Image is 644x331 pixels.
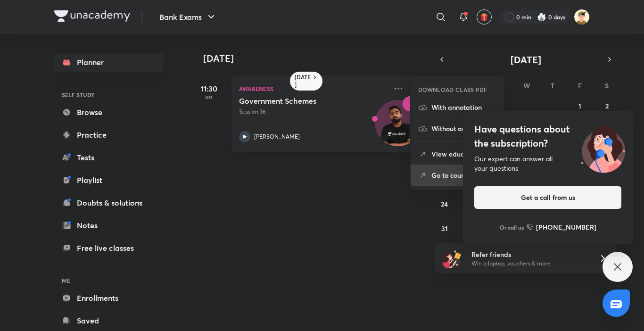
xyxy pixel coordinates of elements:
[536,222,596,232] h6: [PHONE_NUMBER]
[54,10,130,24] a: Company Logo
[441,199,448,208] abbr: August 24, 2025
[54,125,164,144] a: Practice
[573,122,633,173] img: ttu_illustration_new.svg
[54,273,164,289] h6: ME
[375,105,421,150] img: Avatar
[474,186,621,209] button: Get a call from us
[578,81,582,90] abbr: Friday
[190,83,228,94] h5: 11:30
[480,13,488,21] img: avatar
[599,98,614,113] button: August 2, 2025
[254,132,300,141] p: [PERSON_NAME]
[437,196,452,211] button: August 24, 2025
[54,216,164,235] a: Notes
[239,96,356,106] h5: Government Schemes
[190,94,228,100] p: AM
[527,222,596,232] a: [PHONE_NUMBER]
[54,10,130,22] img: Company Logo
[474,154,621,173] div: Our expert can answer all your questions
[523,81,530,90] abbr: Wednesday
[54,171,164,190] a: Playlist
[54,148,164,167] a: Tests
[154,8,223,26] button: Bank Exams
[239,83,387,94] p: Awareness
[474,122,621,150] h4: Have questions about the subscription?
[477,9,492,25] button: avatar
[605,101,609,110] abbr: August 2, 2025
[471,259,587,268] p: Win a laptop, vouchers & more
[574,9,590,25] img: Anubhav
[54,311,164,330] a: Saved
[54,289,164,307] a: Enrollments
[431,170,496,180] p: Go to course page
[537,12,546,22] img: streak
[511,53,541,66] span: [DATE]
[295,74,311,89] h6: [DATE]
[54,239,164,257] a: Free live classes
[500,223,524,232] p: Or call us
[605,81,609,90] abbr: Saturday
[578,101,581,110] abbr: August 1, 2025
[448,53,603,66] button: [DATE]
[54,193,164,212] a: Doubts & solutions
[443,249,462,268] img: referral
[551,81,554,90] abbr: Thursday
[54,87,164,103] h6: SELF STUDY
[431,102,496,112] p: With annotation
[437,221,452,236] button: August 31, 2025
[431,124,496,133] p: Without annotation
[54,53,164,72] a: Planner
[431,149,496,159] p: View educator
[572,98,587,113] button: August 1, 2025
[441,224,448,233] abbr: August 31, 2025
[418,85,487,94] h6: DOWNLOAD CLASS PDF
[239,108,387,116] p: Session 36
[54,103,164,122] a: Browse
[203,53,425,64] h4: [DATE]
[471,249,587,259] h6: Refer friends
